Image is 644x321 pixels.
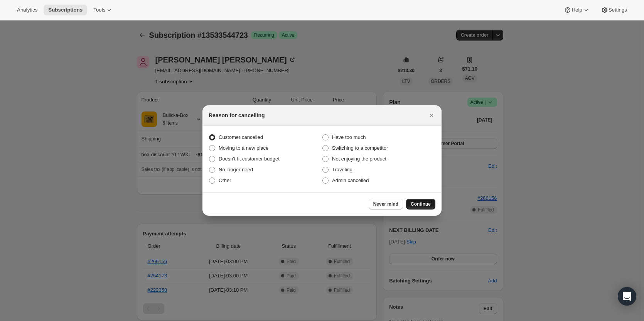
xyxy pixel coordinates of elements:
[219,145,268,151] span: Moving to a new place
[618,287,636,306] div: Open Intercom Messenger
[44,5,87,15] button: Subscriptions
[12,5,42,15] button: Analytics
[332,177,369,183] span: Admin cancelled
[89,5,118,15] button: Tools
[426,110,437,121] button: Close
[369,199,403,209] button: Never mind
[219,156,280,162] span: Doesn't fit customer budget
[373,201,398,207] span: Never mind
[48,7,83,13] span: Subscriptions
[332,145,388,151] span: Switching to a competitor
[406,199,435,209] button: Continue
[332,156,386,162] span: Not enjoying the product
[17,7,37,13] span: Analytics
[609,7,627,13] span: Settings
[332,167,352,172] span: Traveling
[209,112,265,119] h2: Reason for cancelling
[559,5,594,15] button: Help
[411,201,431,207] span: Continue
[219,167,253,172] span: No longer need
[572,7,582,13] span: Help
[219,134,263,140] span: Customer cancelled
[219,177,231,183] span: Other
[596,5,632,15] button: Settings
[332,134,366,140] span: Have too much
[93,7,105,13] span: Tools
